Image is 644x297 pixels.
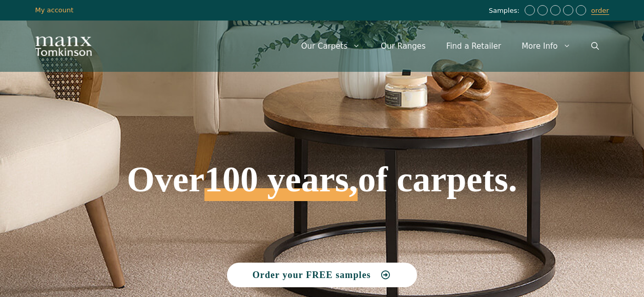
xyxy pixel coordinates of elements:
img: Manx Tomkinson [35,36,92,56]
nav: Primary [291,31,609,62]
a: Open Search Bar [581,31,609,62]
a: Find a Retailer [436,31,511,62]
a: More Info [511,31,580,62]
h1: Over of carpets. [56,87,588,201]
span: Samples: [489,7,522,15]
a: Our Carpets [291,31,371,62]
a: My account [35,6,74,14]
span: Order your FREE samples [253,270,371,280]
a: Our Ranges [370,31,436,62]
span: 100 years, [204,170,358,201]
a: Order your FREE samples [227,263,418,287]
a: order [591,7,609,15]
